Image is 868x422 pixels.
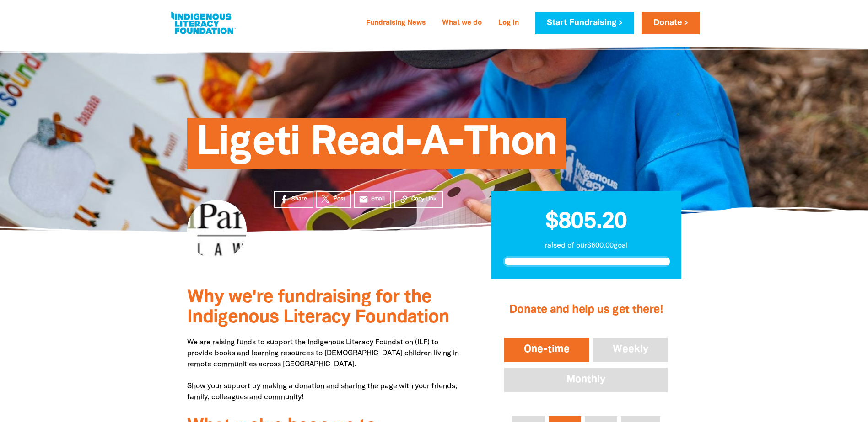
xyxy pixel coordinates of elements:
h2: Donate and help us get there! [502,292,669,328]
p: raised of our $600.00 goal [503,240,670,251]
a: Donate [642,12,699,34]
button: Weekly [591,336,670,364]
button: Copy Link [394,191,443,208]
a: Post [316,191,351,208]
a: emailEmail [354,191,392,208]
span: Why we're fundraising for the Indigenous Literacy Foundation [187,289,449,326]
a: Log In [493,16,524,31]
span: $805.20 [545,211,627,232]
a: Start Fundraising [535,12,634,34]
a: Fundraising News [361,16,431,31]
a: What we do [437,16,487,31]
a: Share [274,191,313,208]
span: Ligeti Read-A-Thon [196,125,557,169]
span: Email [371,195,385,203]
span: Post [334,195,345,203]
span: Share [291,195,307,203]
button: Monthly [502,366,669,394]
button: One-time [502,336,591,364]
span: Copy Link [411,195,437,203]
i: email [359,195,368,204]
p: We are raising funds to support the Indigenous Literacy Foundation (ILF) to provide books and lea... [187,337,464,403]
